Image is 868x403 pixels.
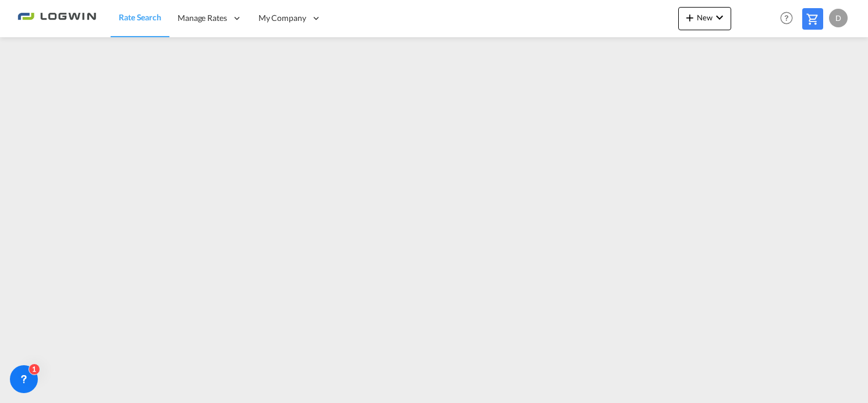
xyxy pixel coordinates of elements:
md-icon: icon-plus 400-fg [683,10,697,24]
span: My Company [258,12,306,24]
md-icon: icon-chevron-down [713,10,727,24]
span: Manage Rates [178,12,227,24]
span: Rate Search [119,12,161,22]
span: New [683,13,727,22]
div: D [829,9,848,27]
img: 2761ae10d95411efa20a1f5e0282d2d7.png [17,5,96,31]
button: icon-plus 400-fgNewicon-chevron-down [678,7,731,30]
div: Help [777,8,802,29]
span: Help [777,8,796,28]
